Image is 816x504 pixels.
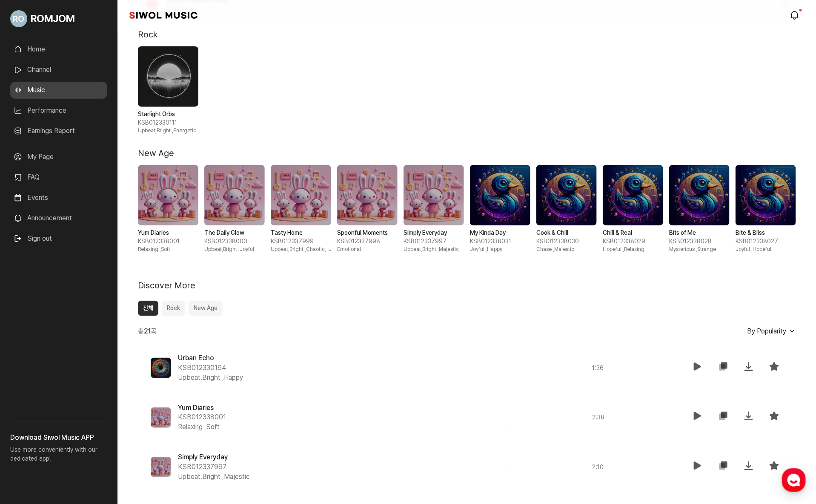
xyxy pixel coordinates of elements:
button: Sign out [10,230,55,247]
span: 총 곡 [138,326,157,336]
span: KSB012338001 [178,413,226,422]
span: Upbeat,Bright , Majestic [178,472,250,482]
a: My Page [10,148,107,165]
span: KSB012338001 [138,237,198,246]
span: Mysterious , Strange [669,246,730,253]
div: 5 / 10 [404,165,464,253]
span: Joyful , Happy [470,246,530,253]
p: Use more conveniently with our dedicated app! [10,443,107,470]
span: KSB012338027 [736,237,796,246]
strong: Bite & Bliss [736,229,796,237]
span: Yum Diaries [178,404,214,412]
span: KSB012338000 [204,237,265,246]
a: Performance [10,102,107,119]
strong: The Daily Glow [204,229,265,237]
a: FAQ [10,169,107,186]
h2: New Age [138,148,174,158]
span: ROMJOM [31,11,74,26]
span: Joyful , Hopeful [736,246,796,253]
span: Simply Everyday [178,453,228,461]
span: Upbeat,Bright , Chaotic, Excited [271,246,331,253]
button: 전체 [138,301,158,316]
span: Chase , Majestic [536,246,597,253]
span: KSB012337999 [271,237,331,246]
button: By Popularity [740,328,796,335]
span: KSB012338028 [669,237,730,246]
span: Home [22,282,37,289]
a: modal.notifications [787,7,804,24]
span: KSB012337997 [178,462,226,472]
span: 2 : 38 [592,413,604,422]
span: Emotional [337,246,398,253]
div: 7 / 10 [536,165,597,253]
strong: Bits of Me [669,229,730,237]
span: KSB012330164 [178,363,226,373]
span: Upbeat,Bright , Majestic [404,246,464,253]
a: Channel [10,61,107,78]
div: 10 / 10 [736,165,796,253]
span: KSB012337997 [404,237,464,246]
a: Music [10,82,107,99]
div: 8 / 10 [603,165,663,253]
a: Home [10,41,107,58]
strong: Tasty Home [271,229,331,237]
h3: Download Siwol Music APP [10,433,107,443]
button: Rock [162,301,185,316]
span: Relaxing , Soft [178,422,220,432]
span: Relaxing , Soft [138,246,198,253]
strong: Chill & Real [603,229,663,237]
strong: Starlight Orbs [138,110,198,119]
div: 6 / 10 [470,165,530,253]
a: Settings [110,270,163,291]
span: KSB012337998 [337,237,398,246]
strong: Cook & Chill [536,229,597,237]
strong: My Kinda Day [470,229,530,237]
a: Events [10,189,107,206]
button: New Age [189,301,223,316]
span: Urban Echo [178,354,214,362]
span: Upbeat,Bright , Happy [178,373,243,383]
div: 1 / 10 [138,165,198,253]
a: Go to My Profile [10,7,107,31]
strong: Spoonful Moments [337,229,398,237]
div: 3 / 10 [271,165,331,253]
span: Settings [126,282,147,289]
a: Messages [56,270,110,291]
span: Upbeat,Bright , Joyful [204,246,265,253]
span: By Popularity [747,327,786,335]
span: KSB012338029 [603,237,663,246]
div: 4 / 10 [337,165,398,253]
a: Home [3,270,56,291]
span: KSB012338030 [536,237,597,246]
div: 2 / 10 [204,165,265,253]
div: 1 / 1 [138,46,198,134]
div: 9 / 10 [669,165,730,253]
span: KSB012338031 [470,237,530,246]
strong: Yum Diaries [138,229,198,237]
a: Announcement [10,210,107,227]
span: Hopeful , Relaxing [603,246,663,253]
a: Earnings Report [10,122,107,140]
span: 1 : 36 [592,364,604,373]
span: KSB012330111 [138,119,198,127]
h2: Discover More [138,280,195,290]
span: Upbeat,Bright , Energetic [138,127,198,134]
span: 2 : 10 [592,463,604,472]
b: 21 [144,327,151,335]
span: Messages [71,283,96,290]
h2: Rock [138,29,157,40]
strong: Simply Everyday [404,229,464,237]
